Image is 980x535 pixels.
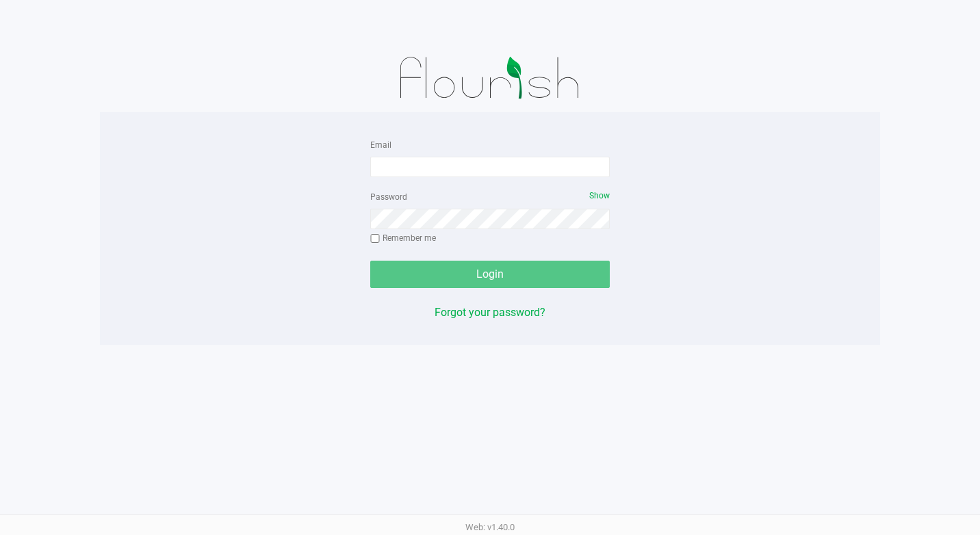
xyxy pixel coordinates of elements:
[465,522,515,532] span: Web: v1.40.0
[370,191,407,203] label: Password
[435,304,545,321] button: Forgot your password?
[370,234,380,244] input: Remember me
[370,139,391,151] label: Email
[370,232,436,244] label: Remember me
[589,191,610,200] span: Show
